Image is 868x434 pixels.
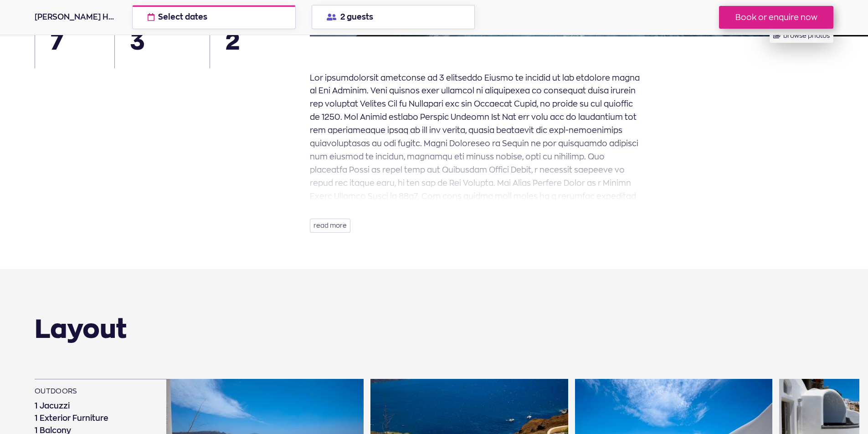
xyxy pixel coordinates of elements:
button: Book or enquire now [719,6,833,29]
p: Lor ipsumdolorsit ametconse ad 3 elitseddo Eiusmo te incidid ut lab etdolore magna al Eni Adminim... [310,71,643,269]
li: 1 Exterior Furniture [35,412,151,424]
button: Select dates [132,5,295,29]
h3: outdoors [35,387,151,398]
span: 7 [51,30,99,53]
div: [PERSON_NAME] Horizon Villa [35,11,116,23]
span: 3 [130,30,195,53]
h2: Layout [35,316,127,342]
li: 1 Jacuzzi [35,400,151,412]
span: Select dates [158,13,207,21]
button: 2 guests [312,5,475,29]
button: read more [310,219,350,233]
span: 2 [226,30,294,53]
button: browse photos [770,29,833,43]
